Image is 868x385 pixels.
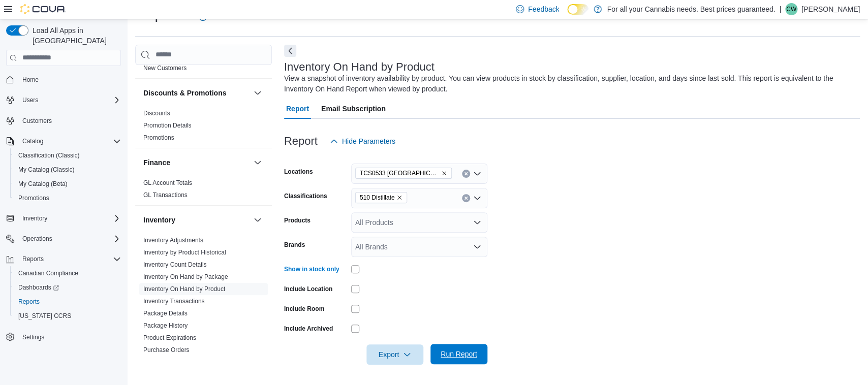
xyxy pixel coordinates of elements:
button: Home [2,72,125,87]
span: Email Subscription [321,99,386,119]
span: Promotions [14,192,121,204]
span: Operations [18,233,121,245]
a: New Customers [143,65,187,72]
span: TCS0533 Richmond [355,168,452,179]
h3: Finance [143,157,170,168]
button: Open list of options [473,194,481,202]
p: [PERSON_NAME] [801,3,860,15]
button: Finance [252,156,264,169]
span: Reports [22,255,44,263]
button: My Catalog (Beta) [10,177,125,191]
a: Reports [14,296,44,308]
button: [US_STATE] CCRS [10,309,125,323]
h3: Report [284,135,318,147]
button: Discounts & Promotions [252,87,264,99]
span: Promotions [18,194,49,202]
div: View a snapshot of inventory availability by product. You can view products in stock by classific... [284,73,855,94]
button: Export [366,344,423,365]
label: Classifications [284,192,327,200]
a: Classification (Classic) [14,149,84,162]
button: Inventory [143,215,250,225]
button: Reports [18,253,48,265]
span: Reports [18,253,121,265]
span: Load All Apps in [GEOGRAPHIC_DATA] [28,25,121,46]
button: Promotions [10,191,125,205]
a: Discounts [143,110,170,117]
a: Home [18,74,43,86]
span: My Catalog (Classic) [18,166,75,174]
button: Operations [18,233,56,245]
button: Clear input [462,194,470,202]
span: Inventory Transactions [143,297,205,305]
button: My Catalog (Classic) [10,163,125,177]
span: Inventory On Hand by Package [143,273,228,281]
label: Include Archived [284,325,333,333]
a: Product Expirations [143,334,196,341]
span: Home [18,73,121,86]
span: Inventory Count Details [143,261,207,269]
span: Promotion Details [143,121,192,130]
span: Hide Parameters [342,136,395,146]
a: Dashboards [10,280,125,295]
button: Catalog [18,135,47,147]
a: My Catalog (Beta) [14,178,72,190]
button: Open list of options [473,170,481,178]
span: Catalog [18,135,121,147]
span: CW [786,3,796,15]
span: [US_STATE] CCRS [18,312,71,320]
span: TCS0533 [GEOGRAPHIC_DATA] [360,168,439,178]
button: Inventory [2,211,125,226]
a: Inventory On Hand by Package [143,273,228,280]
button: Users [18,94,42,106]
a: Inventory Transactions [143,298,205,305]
button: Reports [2,252,125,266]
div: Chris Wood [785,3,797,15]
span: Package History [143,322,188,330]
p: | [779,3,781,15]
button: Canadian Compliance [10,266,125,280]
label: Locations [284,168,313,176]
span: Operations [22,235,52,243]
button: Reports [10,295,125,309]
span: My Catalog (Beta) [14,178,121,190]
button: Operations [2,232,125,246]
a: Promotion Details [143,122,192,129]
label: Products [284,216,311,224]
a: Inventory by Product Historical [143,249,226,256]
h3: Inventory On Hand by Product [284,61,435,73]
span: Package Details [143,309,188,317]
button: Clear input [462,170,470,178]
span: Product Expirations [143,334,196,342]
label: Brands [284,241,305,249]
button: Classification (Classic) [10,148,125,163]
span: Reports [14,296,121,308]
input: Dark Mode [567,4,588,15]
span: Settings [22,333,44,341]
span: Inventory Adjustments [143,236,203,244]
span: Inventory On Hand by Product [143,285,225,293]
a: Promotions [143,134,174,141]
button: Catalog [2,134,125,148]
label: Include Location [284,285,332,293]
a: Purchase Orders [143,346,190,354]
span: Settings [18,330,121,343]
h3: Inventory [143,215,175,225]
span: Classification (Classic) [14,149,121,162]
span: Inventory by Product Historical [143,248,226,256]
span: GL Transactions [143,191,188,199]
button: Discounts & Promotions [143,88,250,98]
h3: Discounts & Promotions [143,88,226,98]
span: Home [22,76,39,84]
button: Users [2,93,125,107]
span: Customers [22,117,52,125]
a: Package Details [143,310,188,317]
button: Settings [2,329,125,344]
span: Run Report [441,349,477,359]
button: Next [284,45,296,57]
label: Include Room [284,305,324,313]
button: Open list of options [473,218,481,227]
span: Users [18,94,121,106]
span: Dashboards [14,281,121,294]
span: Discounts [143,109,170,117]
